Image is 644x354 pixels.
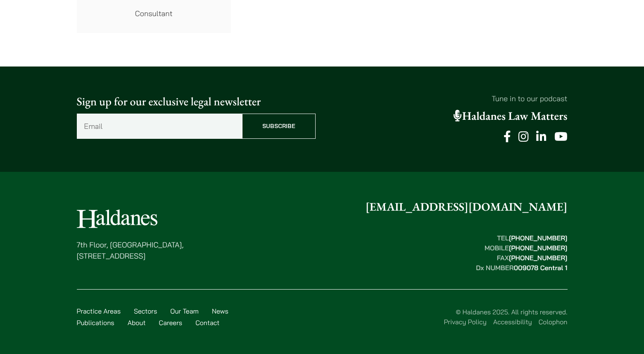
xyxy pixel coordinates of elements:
a: Contact [195,318,219,327]
input: Email [77,114,242,139]
a: About [128,318,146,327]
a: Colophon [539,318,568,326]
p: 7th Floor, [GEOGRAPHIC_DATA], [STREET_ADDRESS] [77,239,184,261]
strong: TEL MOBILE FAX Dx NUMBER [476,234,567,272]
p: Sign up for our exclusive legal newsletter [77,93,316,110]
a: Accessibility [493,318,532,326]
div: © Haldanes 2025. All rights reserved. [240,307,568,327]
a: News [212,307,228,315]
a: Sectors [134,307,157,315]
p: Consultant [83,8,224,19]
a: Privacy Policy [444,318,486,326]
a: [EMAIL_ADDRESS][DOMAIN_NAME] [366,200,568,214]
mark: [PHONE_NUMBER] [509,244,568,252]
mark: 009078 Central 1 [513,264,567,272]
a: Haldanes Law Matters [454,109,568,124]
a: Practice Areas [77,307,121,315]
input: Subscribe [242,114,316,139]
a: Our Team [170,307,199,315]
a: Careers [159,318,183,327]
a: Publications [77,318,114,327]
mark: [PHONE_NUMBER] [509,254,568,262]
mark: [PHONE_NUMBER] [509,234,568,242]
p: Tune in to our podcast [329,93,568,104]
img: Logo of Haldanes [77,209,157,228]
